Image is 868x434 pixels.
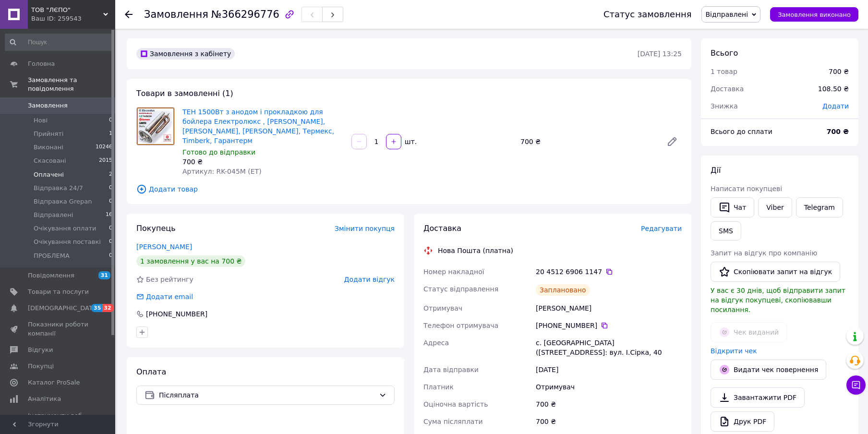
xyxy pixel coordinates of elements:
button: Скопіювати запит на відгук [711,262,840,282]
span: Сума післяплати [423,418,483,425]
div: 108.50 ₴ [812,78,855,99]
div: [DATE] [534,361,684,378]
span: Доставка [423,224,461,233]
div: Додати email [145,292,194,301]
span: Платник [423,383,454,391]
span: Прийняті [34,130,63,138]
span: Доставка [711,85,744,93]
button: Видати чек повернення [711,360,826,380]
span: 0 [109,252,112,260]
span: Показники роботи компанії [28,320,89,338]
span: 32 [102,304,113,312]
span: ТОВ "ЛЄПО" [31,6,103,14]
span: №366296776 [211,9,279,20]
div: [PHONE_NUMBER] [145,309,208,319]
span: Очікування оплати [34,224,96,233]
span: Артикул: RK-045M (ET) [182,168,262,175]
span: 0 [109,116,112,125]
span: 10246 [96,143,112,152]
div: Додати email [135,292,194,301]
span: Оплачені [34,170,64,179]
span: Головна [28,60,55,68]
div: [PHONE_NUMBER] [536,321,682,330]
span: Написати покупцеві [711,185,782,193]
span: 2015 [99,157,112,165]
span: Аналітика [28,395,61,403]
span: 0 [109,238,112,246]
span: Замовлення [28,101,68,110]
span: Скасовані [34,157,66,165]
span: Додати товар [136,184,682,194]
span: 2 [109,170,112,179]
div: 20 4512 6906 1147 [536,267,682,277]
span: 0 [109,197,112,206]
div: Повернутися назад [125,10,133,19]
div: шт. [402,137,418,146]
span: Покупці [28,362,54,371]
span: [DEMOGRAPHIC_DATA] [28,304,99,313]
span: Оціночна вартість [423,400,488,408]
a: Друк PDF [711,411,774,432]
span: Замовлення та повідомлення [28,76,115,93]
span: Телефон отримувача [423,322,498,329]
span: Відправлені [34,211,73,219]
span: Всього до сплати [711,128,772,135]
span: Додати [822,102,849,110]
button: Замовлення виконано [770,7,858,22]
a: Viber [758,197,792,217]
span: Номер накладної [423,268,484,276]
span: Товари в замовленні (1) [136,89,233,98]
div: с. [GEOGRAPHIC_DATA] ([STREET_ADDRESS]: вул. І.Сірка, 40 [534,334,684,361]
span: Адреса [423,339,449,347]
span: Редагувати [641,225,682,232]
div: Замовлення з кабінету [136,48,235,60]
span: Інструменти веб-майстра та SEO [28,411,89,429]
a: [PERSON_NAME] [136,243,192,251]
span: 16 [106,211,112,219]
a: ТЕН 1500Вт з анодом і прокладкою для бойлера Електролюкс , [PERSON_NAME], [PERSON_NAME], [PERSON_... [182,108,334,145]
button: Чат [711,197,754,217]
a: Редагувати [663,132,682,151]
span: Відгуки [28,346,53,354]
div: 700 ₴ [182,157,344,167]
span: ПРОБЛЕМА [34,252,70,260]
span: 1 товар [711,68,737,75]
div: Статус замовлення [603,10,692,19]
div: Заплановано [536,284,590,296]
span: Готово до відправки [182,148,255,156]
span: Повідомлення [28,271,74,280]
span: Нові [34,116,48,125]
div: 700 ₴ [534,396,684,413]
span: Додати відгук [344,276,395,283]
span: Очікування поставкі [34,238,101,246]
b: 700 ₴ [827,128,849,135]
span: Замовлення виконано [778,11,851,18]
a: Відкрити чек [711,347,757,355]
input: Пошук [5,34,113,51]
span: Оплата [136,367,166,376]
span: Виконані [34,143,63,152]
span: Відправка 24/7 [34,184,83,193]
span: 0 [109,184,112,193]
span: 35 [91,304,102,312]
span: Статус відправлення [423,285,498,293]
div: Ваш ID: 259543 [31,14,115,23]
span: У вас є 30 днів, щоб відправити запит на відгук покупцеві, скопіювавши посилання. [711,287,845,313]
span: Післяплата [159,390,375,400]
span: Запит на відгук про компанію [711,249,817,257]
span: Змінити покупця [335,225,395,232]
div: [PERSON_NAME] [534,300,684,317]
span: Без рейтингу [146,276,193,283]
span: Дії [711,166,721,175]
div: Отримувач [534,378,684,396]
span: Відправлені [706,11,748,18]
span: 1 [109,130,112,138]
div: 700 ₴ [534,413,684,430]
a: Telegram [796,197,843,217]
div: Нова Пошта (платна) [435,246,516,255]
div: 700 ₴ [829,67,849,76]
span: Отримувач [423,304,462,312]
span: Каталог ProSale [28,378,80,387]
button: SMS [711,221,741,241]
span: Дата відправки [423,366,479,374]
